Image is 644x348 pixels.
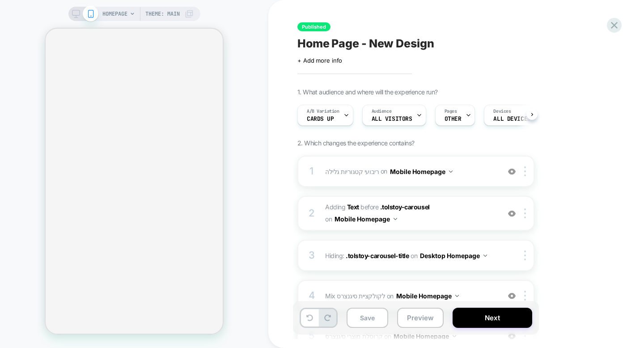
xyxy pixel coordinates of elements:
[420,249,487,262] button: Desktop Homepage
[325,292,385,300] span: Mix לקולקציית סיגנצרס
[455,295,459,297] img: down arrow
[297,57,342,64] span: + Add more info
[449,170,453,173] img: down arrow
[508,210,516,217] img: crossed eye
[493,108,511,115] span: Devices
[394,218,397,220] img: down arrow
[145,7,180,21] span: Theme: MAIN
[524,166,526,176] img: close
[325,203,359,211] span: Adding
[411,250,417,261] span: on
[381,166,387,177] span: on
[297,139,414,147] span: 2. Which changes the experience contains?
[508,168,516,175] img: crossed eye
[445,108,457,115] span: Pages
[297,37,434,50] span: Home Page - New Design
[346,252,409,259] span: .tolstoy-carousel-title
[387,290,394,301] span: on
[325,213,332,225] span: on
[397,308,444,328] button: Preview
[396,289,459,302] button: Mobile Homepage
[445,116,462,122] span: OTHER
[325,167,379,175] span: ריבועי קטגוריות גלילה
[307,246,316,264] div: 3
[347,203,359,211] b: Text
[297,88,437,96] span: 1. What audience and where will the experience run?
[297,22,330,31] span: Published
[390,165,453,178] button: Mobile Homepage
[102,7,127,21] span: HOMEPAGE
[307,162,316,180] div: 1
[307,116,334,122] span: Cards up
[360,203,378,211] span: BEFORE
[335,212,397,225] button: Mobile Homepage
[372,108,392,115] span: Audience
[347,308,388,328] button: Save
[307,108,339,115] span: A/B Variation
[493,116,530,122] span: ALL DEVICES
[524,250,526,260] img: close
[372,116,412,122] span: All Visitors
[307,204,316,222] div: 2
[307,287,316,305] div: 4
[380,203,430,211] span: .tolstoy-carousel
[524,208,526,218] img: close
[524,291,526,301] img: close
[325,249,496,262] span: Hiding :
[508,292,516,300] img: crossed eye
[483,255,487,257] img: down arrow
[453,308,532,328] button: Next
